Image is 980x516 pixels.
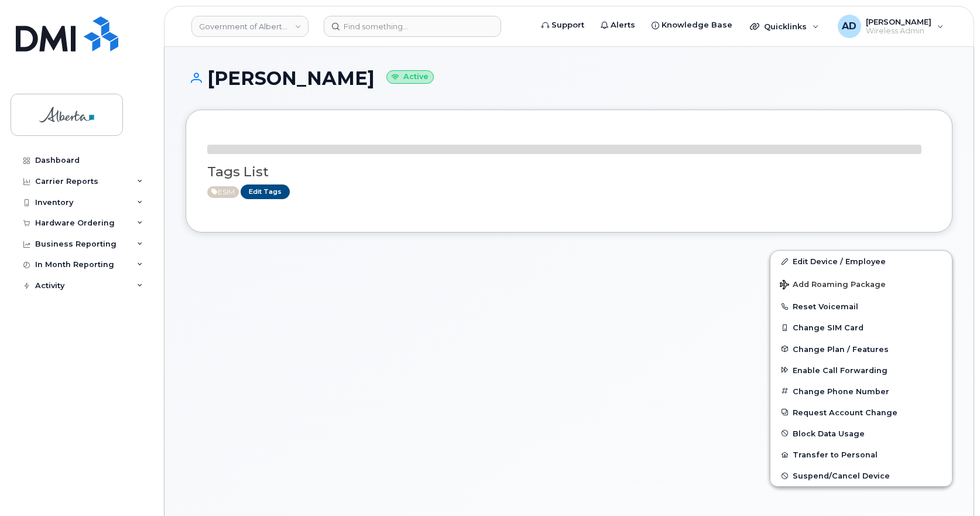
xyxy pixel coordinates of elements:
button: Change Phone Number [770,381,952,402]
button: Suspend/Cancel Device [770,465,952,486]
h1: [PERSON_NAME] [186,68,952,88]
button: Add Roaming Package [770,272,952,296]
button: Request Account Change [770,402,952,423]
a: Edit Device / Employee [770,251,952,272]
small: Active [386,70,434,84]
button: Block Data Usage [770,423,952,444]
button: Change SIM Card [770,317,952,338]
button: Reset Voicemail [770,296,952,317]
span: Suspend/Cancel Device [793,471,890,480]
span: Change Plan / Features [793,344,889,353]
span: Enable Call Forwarding [793,365,888,374]
h3: Tags List [207,165,931,179]
span: Active [207,186,239,198]
a: Edit Tags [241,184,290,199]
button: Transfer to Personal [770,444,952,465]
button: Change Plan / Features [770,339,952,360]
span: Add Roaming Package [780,280,886,291]
button: Enable Call Forwarding [770,360,952,381]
